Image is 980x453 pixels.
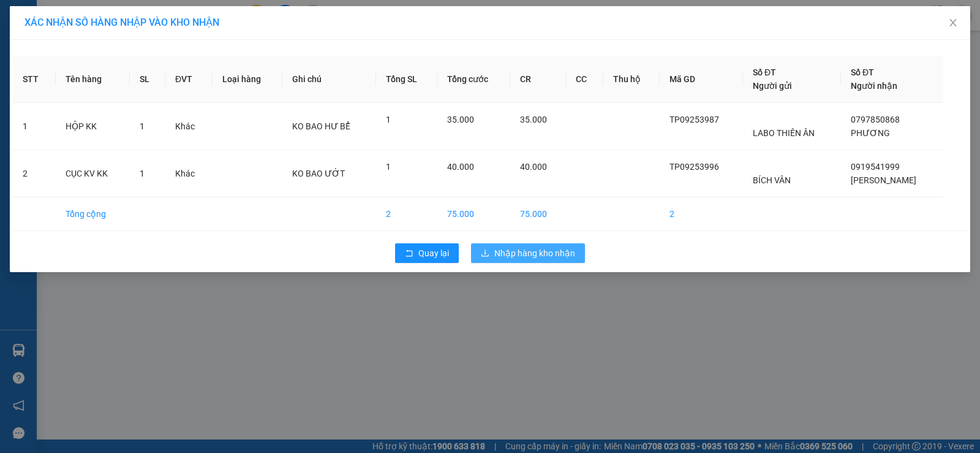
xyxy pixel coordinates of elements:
[418,246,449,260] span: Quay lại
[13,150,56,197] td: 2
[753,67,776,77] span: Số ĐT
[56,56,130,103] th: Tên hàng
[851,67,874,77] span: Số ĐT
[165,56,213,103] th: ĐVT
[660,197,743,231] td: 2
[447,162,474,172] span: 40.000
[851,115,900,124] span: 0797850868
[669,115,719,124] span: TP09253987
[753,175,791,185] span: BÍCH VÂN
[851,162,900,172] span: 0919541999
[395,243,459,263] button: rollbackQuay lại
[520,115,547,124] span: 35.000
[13,56,56,103] th: STT
[669,162,719,172] span: TP09253996
[213,56,282,103] th: Loại hàng
[282,56,376,103] th: Ghi chú
[603,56,660,103] th: Thu hộ
[56,197,130,231] td: Tổng cộng
[753,128,815,138] span: LABO THIÊN ÂN
[851,128,890,138] span: PHƯƠNG
[56,150,130,197] td: CỤC KV KK
[165,150,213,197] td: Khác
[510,197,566,231] td: 75.000
[520,162,547,172] span: 40.000
[660,56,743,103] th: Mã GD
[292,169,345,178] span: KO BAO ƯỚT
[851,175,916,185] span: [PERSON_NAME]
[140,169,145,178] span: 1
[13,103,56,150] td: 1
[386,115,391,124] span: 1
[851,81,897,91] span: Người nhận
[437,197,510,231] td: 75.000
[140,121,145,131] span: 1
[948,18,958,28] span: close
[481,249,489,259] span: download
[165,103,213,150] td: Khác
[437,56,510,103] th: Tổng cước
[510,56,566,103] th: CR
[56,103,130,150] td: HỘP KK
[292,121,350,131] span: KO BAO HƯ BỂ
[386,162,391,172] span: 1
[471,243,585,263] button: downloadNhập hàng kho nhận
[936,6,970,40] button: Close
[566,56,603,103] th: CC
[447,115,474,124] span: 35.000
[753,81,792,91] span: Người gửi
[405,249,413,259] span: rollback
[24,17,219,28] span: XÁC NHẬN SỐ HÀNG NHẬP VÀO KHO NHẬN
[376,56,437,103] th: Tổng SL
[130,56,165,103] th: SL
[376,197,437,231] td: 2
[494,246,575,260] span: Nhập hàng kho nhận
